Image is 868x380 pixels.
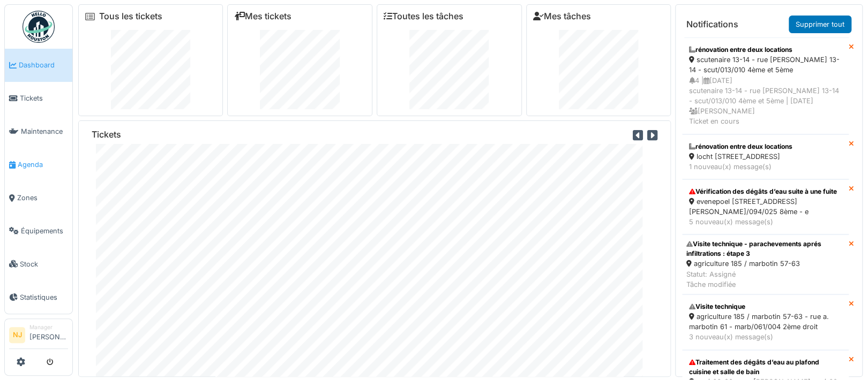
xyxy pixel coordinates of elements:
[19,60,68,70] span: Dashboard
[29,323,68,331] div: Manager
[689,45,842,55] div: rénovation entre deux locations
[789,16,851,33] a: Supprimer tout
[689,187,842,196] div: Vérification des dégâts d’eau suite à une fuite
[20,93,68,103] span: Tickets
[689,142,842,151] div: rénovation entre deux locations
[689,332,842,342] div: 3 nouveau(x) message(s)
[682,179,849,235] a: Vérification des dégâts d’eau suite à une fuite evenepoel [STREET_ADDRESS][PERSON_NAME]/094/025 8...
[5,82,72,115] a: Tickets
[682,37,849,134] a: rénovation entre deux locations scutenaire 13-14 - rue [PERSON_NAME] 13-14 - scut/013/010 4ème et...
[18,159,68,170] span: Agenda
[682,134,849,179] a: rénovation entre deux locations locht [STREET_ADDRESS] 1 nouveau(x) message(s)
[686,19,738,29] h6: Notifications
[5,148,72,181] a: Agenda
[689,302,842,311] div: Visite technique
[689,55,842,75] div: scutenaire 13-14 - rue [PERSON_NAME] 13-14 - scut/013/010 4ème et 5ème
[5,181,72,215] a: Zones
[689,151,842,162] div: locht [STREET_ADDRESS]
[689,358,842,377] div: Traitement des dégâts d’eau au plafond cuisine et salle de bain
[99,11,162,21] a: Tous les tickets
[5,247,72,280] a: Stock
[682,234,849,294] a: Visite technique - parachevements aprés infiltrations : étape 3 agriculture 185 / marbotin 57-63 ...
[686,269,844,290] div: Statut: Assigné Tâche modifiée
[384,11,463,21] a: Toutes les tâches
[92,130,121,140] h6: Tickets
[689,162,842,172] div: 1 nouveau(x) message(s)
[20,292,68,302] span: Statistiques
[5,49,72,82] a: Dashboard
[689,196,842,217] div: evenepoel [STREET_ADDRESS][PERSON_NAME]/094/025 8ème - e
[5,115,72,148] a: Maintenance
[5,215,72,248] a: Équipements
[689,75,842,127] div: 4 | [DATE] scutenaire 13-14 - rue [PERSON_NAME] 13-14 - scut/013/010 4ème et 5ème | [DATE] [PERSO...
[533,11,591,21] a: Mes tâches
[23,11,55,43] img: Badge_color-CXgf-gQk.svg
[234,11,291,21] a: Mes tickets
[20,259,68,269] span: Stock
[17,193,68,203] span: Zones
[29,323,68,346] li: [PERSON_NAME]
[9,327,25,343] li: NJ
[9,323,68,349] a: NJ Manager[PERSON_NAME]
[686,239,844,259] div: Visite technique - parachevements aprés infiltrations : étape 3
[689,311,842,332] div: agriculture 185 / marbotin 57-63 - rue a. marbotin 61 - marb/061/004 2ème droit
[21,126,68,136] span: Maintenance
[682,294,849,350] a: Visite technique agriculture 185 / marbotin 57-63 - rue a. marbotin 61 - marb/061/004 2ème droit ...
[21,226,68,236] span: Équipements
[5,280,72,314] a: Statistiques
[689,217,842,227] div: 5 nouveau(x) message(s)
[686,259,844,269] div: agriculture 185 / marbotin 57-63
